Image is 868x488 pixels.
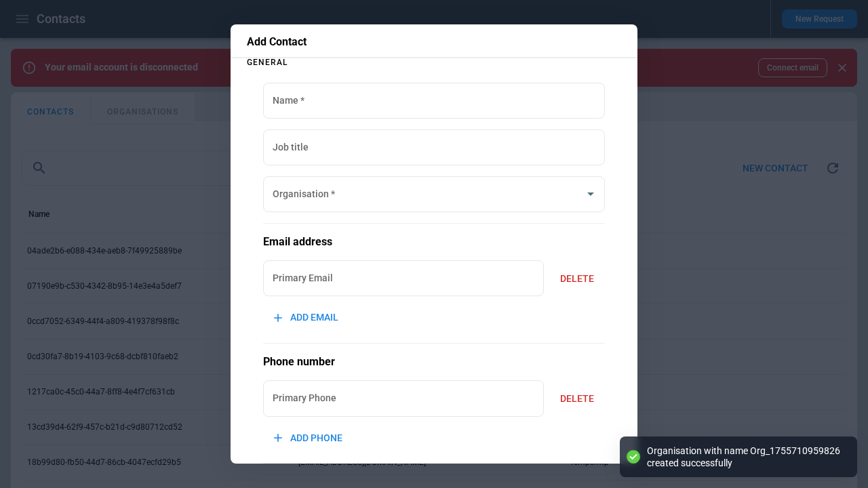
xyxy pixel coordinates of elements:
[263,424,353,453] button: ADD PHONE
[263,463,605,484] p: Notes
[247,58,621,66] p: General
[263,303,349,332] button: ADD EMAIL
[549,264,605,293] button: DELETE
[647,445,844,469] div: Organisation with name Org_1755710959826 created successfully
[247,35,621,49] p: Add Contact
[263,235,605,249] h5: Email address
[263,354,605,369] h5: Phone number
[549,384,605,413] button: DELETE
[581,184,600,203] button: Open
